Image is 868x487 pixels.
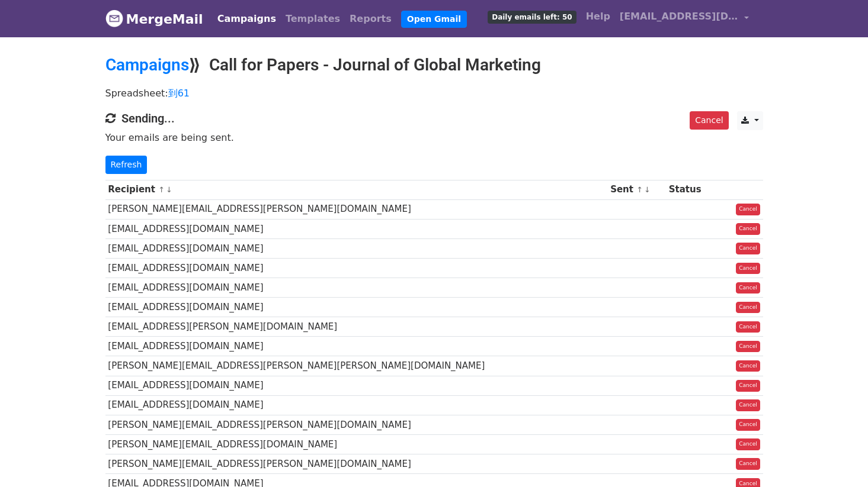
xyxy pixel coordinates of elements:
[105,376,608,395] td: [EMAIL_ADDRESS][DOMAIN_NAME]
[105,131,763,144] p: Your emails are being sent.
[105,356,608,376] td: [PERSON_NAME][EMAIL_ADDRESS][PERSON_NAME][PERSON_NAME][DOMAIN_NAME]
[690,111,728,130] a: Cancel
[105,415,608,434] td: [PERSON_NAME][EMAIL_ADDRESS][PERSON_NAME][DOMAIN_NAME]
[736,438,760,450] a: Cancel
[736,223,760,235] a: Cancel
[736,399,760,411] a: Cancel
[166,185,172,194] a: ↓
[736,419,760,431] a: Cancel
[105,337,608,356] td: [EMAIL_ADDRESS][DOMAIN_NAME]
[736,341,760,353] a: Cancel
[105,258,608,278] td: [EMAIL_ADDRESS][DOMAIN_NAME]
[105,278,608,298] td: [EMAIL_ADDRESS][DOMAIN_NAME]
[105,87,763,99] p: Spreadsheet:
[105,317,608,337] td: [EMAIL_ADDRESS][PERSON_NAME][DOMAIN_NAME]
[213,7,281,31] a: Campaigns
[105,199,608,219] td: [PERSON_NAME][EMAIL_ADDRESS][PERSON_NAME][DOMAIN_NAME]
[105,434,608,454] td: [PERSON_NAME][EMAIL_ADDRESS][DOMAIN_NAME]
[105,55,189,75] a: Campaigns
[401,11,467,28] a: Open Gmail
[105,219,608,238] td: [EMAIL_ADDRESS][DOMAIN_NAME]
[736,263,760,275] a: Cancel
[105,238,608,258] td: [EMAIL_ADDRESS][DOMAIN_NAME]
[615,5,754,33] a: [EMAIL_ADDRESS][DOMAIN_NAME]
[105,7,203,31] a: MergeMail
[736,243,760,254] a: Cancel
[488,11,576,24] span: Daily emails left: 50
[736,204,760,215] a: Cancel
[736,302,760,314] a: Cancel
[168,88,190,99] a: 到61
[105,156,148,174] a: Refresh
[620,9,738,24] span: [EMAIL_ADDRESS][DOMAIN_NAME]
[736,282,760,294] a: Cancel
[581,5,615,28] a: Help
[105,111,763,125] h4: Sending...
[736,458,760,470] a: Cancel
[105,395,608,415] td: [EMAIL_ADDRESS][DOMAIN_NAME]
[736,321,760,333] a: Cancel
[666,180,716,199] th: Status
[345,7,396,31] a: Reports
[483,5,581,28] a: Daily emails left: 50
[105,180,608,199] th: Recipient
[105,55,763,75] h2: ⟫ Call for Papers - Journal of Global Marketing
[105,298,608,317] td: [EMAIL_ADDRESS][DOMAIN_NAME]
[736,380,760,392] a: Cancel
[736,360,760,372] a: Cancel
[636,185,643,194] a: ↑
[105,9,123,27] img: MergeMail logo
[105,454,608,473] td: [PERSON_NAME][EMAIL_ADDRESS][PERSON_NAME][DOMAIN_NAME]
[644,185,651,194] a: ↓
[281,7,345,31] a: Templates
[158,185,165,194] a: ↑
[607,180,666,199] th: Sent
